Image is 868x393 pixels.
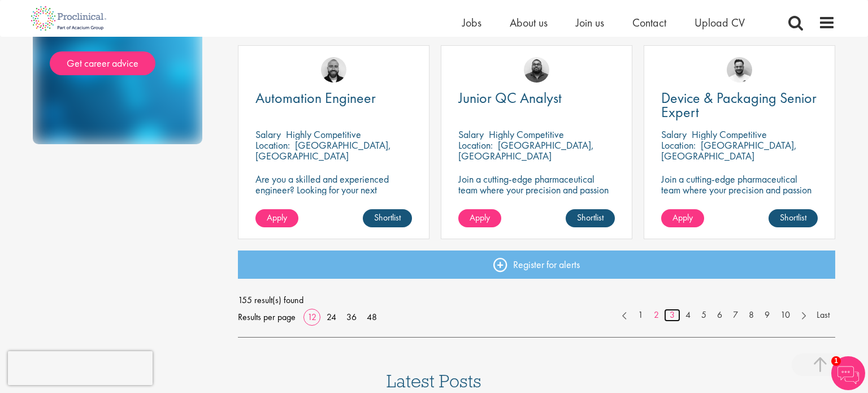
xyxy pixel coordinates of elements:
img: Jordan Kiely [321,57,346,83]
a: 9 [759,309,775,322]
iframe: reCAPTCHA [8,351,153,385]
span: Location: [255,139,290,152]
p: [GEOGRAPHIC_DATA], [GEOGRAPHIC_DATA] [661,139,797,162]
a: Register for alerts [238,251,836,279]
span: Automation Engineer [255,88,376,107]
a: Get career advice [50,51,155,75]
img: Emile De Beer [727,57,752,83]
span: Salary [661,128,687,141]
a: 3 [664,309,680,322]
a: Junior QC Analyst [458,91,615,105]
a: Jobs [462,15,481,30]
a: 12 [303,311,320,323]
a: About us [510,15,548,30]
span: Location: [661,139,696,152]
a: Contact [632,15,666,30]
p: Highly Competitive [692,128,767,141]
a: Apply [255,209,298,227]
a: Shortlist [769,209,818,227]
a: Last [811,309,835,322]
span: Location: [458,139,493,152]
span: Junior QC Analyst [458,88,562,107]
a: 4 [680,309,696,322]
span: Apply [470,211,490,223]
span: Salary [255,128,281,141]
a: Shortlist [363,209,412,227]
a: Automation Engineer [255,91,412,105]
a: Apply [661,209,704,227]
a: 8 [743,309,759,322]
img: Chatbot [831,356,865,390]
a: 48 [363,311,381,323]
a: 7 [727,309,744,322]
span: 155 result(s) found [238,292,836,309]
a: Join us [576,15,604,30]
a: 5 [696,309,712,322]
span: 1 [831,356,841,366]
a: Shortlist [566,209,615,227]
span: Device & Packaging Senior Expert [661,88,817,122]
a: 10 [775,309,796,322]
a: 36 [342,311,361,323]
p: Highly Competitive [489,128,564,141]
span: Results per page [238,309,296,326]
p: [GEOGRAPHIC_DATA], [GEOGRAPHIC_DATA] [255,139,391,162]
a: 2 [648,309,665,322]
a: Apply [458,209,501,227]
p: Join a cutting-edge pharmaceutical team where your precision and passion for quality will help sh... [458,174,615,217]
a: 6 [711,309,728,322]
span: Apply [267,211,287,223]
span: Salary [458,128,484,141]
a: 1 [632,309,649,322]
p: Highly Competitive [286,128,361,141]
span: Apply [672,211,693,223]
a: Upload CV [695,15,745,30]
a: 24 [323,311,340,323]
p: Are you a skilled and experienced engineer? Looking for your next opportunity to assist with impa... [255,174,412,217]
img: Ashley Bennett [524,57,549,83]
p: Join a cutting-edge pharmaceutical team where your precision and passion for quality will help sh... [661,174,818,217]
p: [GEOGRAPHIC_DATA], [GEOGRAPHIC_DATA] [458,139,594,162]
a: Device & Packaging Senior Expert [661,91,818,119]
